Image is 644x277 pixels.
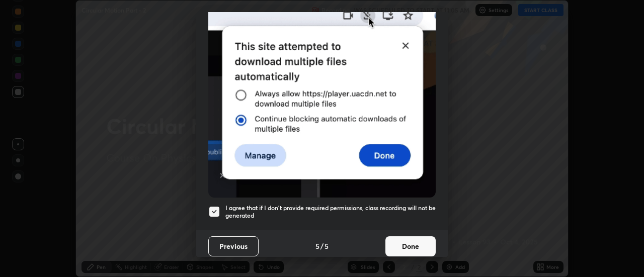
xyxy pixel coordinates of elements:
h5: I agree that if I don't provide required permissions, class recording will not be generated [225,204,436,220]
h4: / [320,241,324,251]
h4: 5 [315,241,319,251]
h4: 5 [325,241,329,251]
button: Done [385,236,436,256]
button: Previous [208,236,259,256]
